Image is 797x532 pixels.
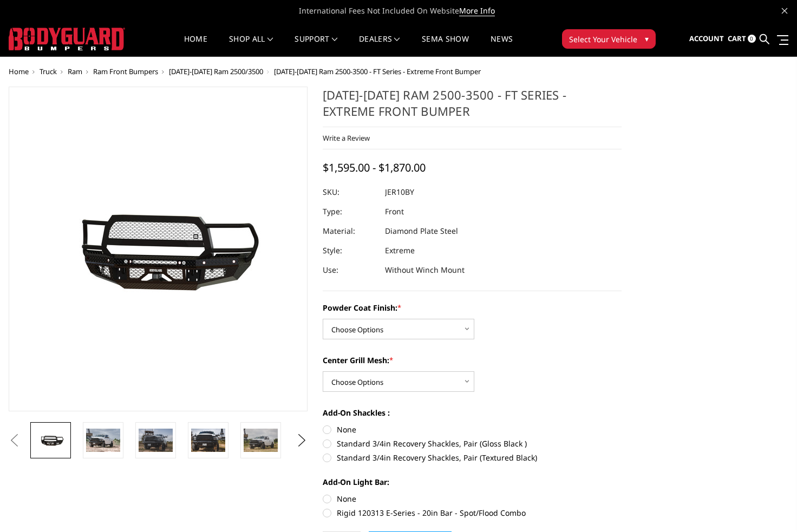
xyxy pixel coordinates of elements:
[645,33,649,44] span: ▾
[689,24,724,54] a: Account
[385,182,414,202] dd: JER10BY
[728,34,746,43] span: Cart
[86,429,120,451] img: 2010-2018 Ram 2500-3500 - FT Series - Extreme Front Bumper
[422,35,469,56] a: SEMA Show
[323,133,370,143] a: Write a Review
[323,507,622,518] label: Rigid 120313 E-Series - 20in Bar - Spot/Flood Combo
[323,160,426,175] span: $1,595.00 - $1,870.00
[323,354,622,366] label: Center Grill Mesh:
[385,241,415,260] dd: Extreme
[562,29,656,49] button: Select Your Vehicle
[323,202,377,221] dt: Type:
[359,35,400,56] a: Dealers
[323,241,377,260] dt: Style:
[385,221,458,241] dd: Diamond Plate Steel
[323,182,377,202] dt: SKU:
[323,438,622,449] label: Standard 3/4in Recovery Shackles, Pair (Gloss Black )
[385,260,465,280] dd: Without Winch Mount
[323,221,377,241] dt: Material:
[323,407,622,418] label: Add-On Shackles :
[728,24,756,54] a: Cart 0
[9,87,308,411] a: 2010-2018 Ram 2500-3500 - FT Series - Extreme Front Bumper
[323,260,377,280] dt: Use:
[295,35,337,56] a: Support
[294,432,310,449] button: Next
[229,35,273,56] a: shop all
[743,480,797,532] iframe: Chat Widget
[323,452,622,463] label: Standard 3/4in Recovery Shackles, Pair (Textured Black)
[9,28,125,50] img: BODYGUARD BUMPERS
[459,5,495,16] a: More Info
[40,67,57,76] a: Truck
[6,432,22,449] button: Previous
[385,202,404,221] dd: Front
[323,87,622,127] h1: [DATE]-[DATE] Ram 2500-3500 - FT Series - Extreme Front Bumper
[169,67,263,76] a: [DATE]-[DATE] Ram 2500/3500
[9,67,29,76] a: Home
[68,67,82,76] a: Ram
[748,35,756,43] span: 0
[323,476,622,488] label: Add-On Light Bar:
[191,429,225,451] img: 2010-2018 Ram 2500-3500 - FT Series - Extreme Front Bumper
[93,67,158,76] a: Ram Front Bumpers
[244,429,278,451] img: 2010-2018 Ram 2500-3500 - FT Series - Extreme Front Bumper
[491,35,513,56] a: News
[184,35,207,56] a: Home
[139,429,173,451] img: 2010-2018 Ram 2500-3500 - FT Series - Extreme Front Bumper
[323,493,622,504] label: None
[689,34,724,43] span: Account
[569,34,637,45] span: Select Your Vehicle
[274,67,481,76] span: [DATE]-[DATE] Ram 2500-3500 - FT Series - Extreme Front Bumper
[323,302,622,313] label: Powder Coat Finish:
[323,424,622,435] label: None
